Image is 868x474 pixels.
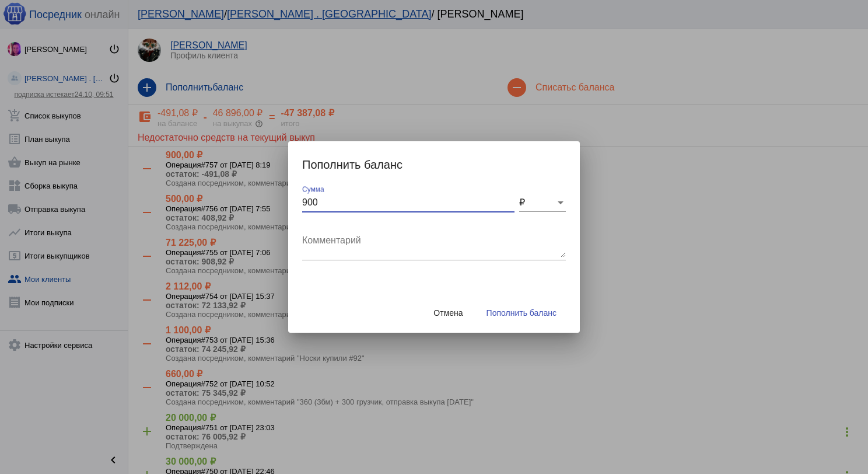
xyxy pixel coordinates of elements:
button: Пополнить баланс [477,302,566,323]
button: Отмена [424,302,472,323]
span: Отмена [433,308,463,318]
span: Пополнить баланс [487,308,556,318]
span: ₽ [519,197,525,207]
h2: Пополнить баланс [302,155,566,174]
